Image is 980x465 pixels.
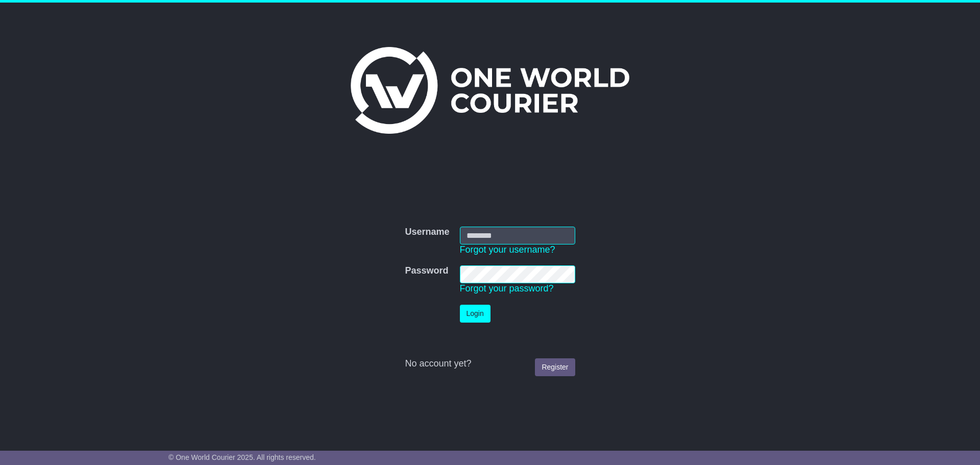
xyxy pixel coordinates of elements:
a: Forgot your password? [460,283,554,293]
img: One World [351,47,629,134]
div: No account yet? [405,358,575,370]
a: Forgot your username? [460,244,555,255]
label: Username [405,227,449,238]
button: Login [460,305,491,323]
span: © One World Courier 2025. All rights reserved. [168,453,316,461]
label: Password [405,265,448,277]
a: Register [535,358,575,376]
